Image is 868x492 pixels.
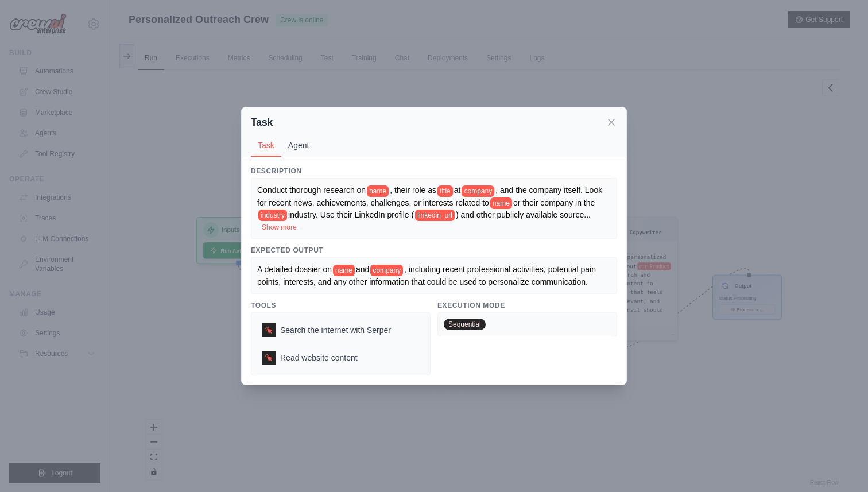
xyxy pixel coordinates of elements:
h2: Task [251,114,273,130]
iframe: Chat Widget [811,437,868,492]
span: ) and other publicly available source [456,210,584,219]
span: , including recent professional activities, potential pain points, interests, and any other infor... [257,265,598,286]
button: Agent [281,134,316,156]
span: Search the internet with Serper [280,324,391,336]
span: Read website content [280,352,358,363]
span: and [356,265,369,274]
span: , and the company itself. Look for recent news, achievements, challenges, or interests related to [257,185,602,207]
h3: Expected Output [251,246,617,255]
h3: Description [251,166,617,176]
span: , their role as [390,185,436,195]
span: at [454,185,461,195]
span: company [462,185,494,197]
div: ... [257,184,611,233]
span: title [437,185,453,197]
span: name [367,185,389,197]
span: name [333,265,355,276]
span: linkedin_url [415,210,455,221]
span: industry. Use their LinkedIn profile ( [288,210,414,219]
span: industry [258,210,287,221]
h3: Execution Mode [437,301,617,310]
span: Conduct thorough research on [257,185,366,195]
h3: Tools [251,301,431,310]
button: Show more [262,223,297,232]
span: Sequential [444,319,486,330]
button: Task [251,135,281,157]
span: A detailed dossier on [257,265,332,274]
span: company [370,265,403,276]
span: name [490,197,512,209]
span: or their company in the [513,198,595,207]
